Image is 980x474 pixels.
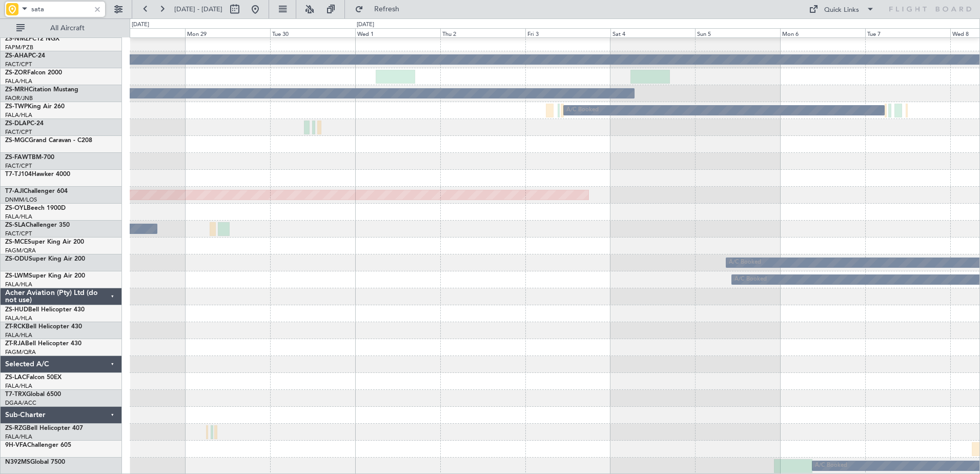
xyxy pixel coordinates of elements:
[5,239,84,245] a: ZS-MCESuper King Air 200
[5,137,92,144] a: ZS-MGCGrand Caravan - C208
[5,137,29,144] span: ZS-MGC
[865,28,950,37] div: Tue 7
[5,442,71,448] a: 9H-VFAChallenger 605
[5,374,26,381] span: ZS-LAC
[5,374,62,381] a: ZS-LACFalcon 50EX
[5,36,29,42] span: ZS-NMZ
[5,425,83,431] a: ZS-RZGBell Helicopter 407
[5,154,28,161] span: ZS-FAW
[5,87,78,93] a: ZS-MRHCitation Mustang
[780,28,865,37] div: Mon 6
[27,25,108,32] span: All Aircraft
[5,256,29,262] span: ZS-ODU
[357,21,374,29] div: [DATE]
[440,28,525,37] div: Thu 2
[5,154,54,161] a: ZS-FAWTBM-700
[5,188,24,194] span: T7-AJI
[5,162,32,170] a: FACT/CPT
[350,1,412,17] button: Refresh
[5,44,33,51] a: FAPM/PZB
[5,230,32,238] a: FACT/CPT
[5,399,36,407] a: DGAA/ACC
[729,255,761,270] div: A/C Booked
[5,196,37,204] a: DNMM/LOS
[355,28,440,37] div: Wed 1
[5,104,65,110] a: ZS-TWPKing Air 260
[5,324,82,330] a: ZT-RCKBell Helicopter 430
[5,121,27,127] span: ZS-DLA
[270,28,355,37] div: Tue 30
[5,256,85,262] a: ZS-ODUSuper King Air 200
[5,459,30,465] span: N392MS
[5,205,27,211] span: ZS-OYL
[365,6,409,13] span: Refresh
[5,171,32,177] span: T7-TJ104
[5,239,28,245] span: ZS-MCE
[31,2,90,17] input: Airport
[5,61,32,68] a: FACT/CPT
[185,28,270,37] div: Mon 29
[566,103,599,118] div: A/C Booked
[5,205,66,211] a: ZS-OYLBeech 1900D
[5,128,32,136] a: FACT/CPT
[5,391,61,398] a: T7-TRXGlobal 6500
[174,5,222,14] span: [DATE] - [DATE]
[5,213,32,221] a: FALA/HLA
[5,391,26,398] span: T7-TRX
[5,222,26,228] span: ZS-SLA
[5,442,27,448] span: 9H-VFA
[5,36,59,42] a: ZS-NMZPC12 NGX
[5,111,32,119] a: FALA/HLA
[5,94,33,102] a: FAOR/JNB
[5,433,32,441] a: FALA/HLA
[5,53,45,59] a: ZS-AHAPC-24
[5,341,81,347] a: ZT-RJABell Helicopter 430
[5,70,62,76] a: ZS-ZORFalcon 2000
[5,425,27,431] span: ZS-RZG
[610,28,696,37] div: Sat 4
[5,247,36,254] a: FAGM/QRA
[5,459,65,465] a: N392MSGlobal 7500
[5,324,26,330] span: ZT-RCK
[5,77,32,85] a: FALA/HLA
[5,273,85,279] a: ZS-LWMSuper King Air 200
[734,272,767,287] div: A/C Booked
[5,331,32,339] a: FALA/HLA
[5,121,44,127] a: ZS-DLAPC-24
[100,28,186,37] div: Sun 28
[5,307,28,313] span: ZS-HUD
[5,307,85,313] a: ZS-HUDBell Helicopter 430
[525,28,610,37] div: Fri 3
[5,341,25,347] span: ZT-RJA
[815,458,847,473] div: A/C Booked
[11,20,111,36] button: All Aircraft
[132,21,149,29] div: [DATE]
[5,70,27,76] span: ZS-ZOR
[5,348,36,356] a: FAGM/QRA
[5,222,70,228] a: ZS-SLAChallenger 350
[5,281,32,288] a: FALA/HLA
[5,382,32,390] a: FALA/HLA
[5,53,28,59] span: ZS-AHA
[5,87,29,93] span: ZS-MRH
[804,1,880,17] button: Quick Links
[5,104,28,110] span: ZS-TWP
[5,171,70,177] a: T7-TJ104Hawker 4000
[824,5,859,15] div: Quick Links
[695,28,780,37] div: Sun 5
[5,273,29,279] span: ZS-LWM
[5,188,68,194] a: T7-AJIChallenger 604
[5,314,32,322] a: FALA/HLA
